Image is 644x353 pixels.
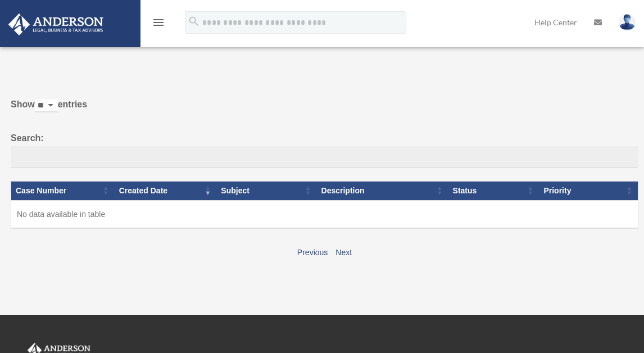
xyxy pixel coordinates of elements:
img: User Pic [619,14,636,30]
th: Created Date: activate to sort column ascending [115,181,217,200]
select: Showentries [35,99,58,112]
a: menu [152,20,165,29]
label: Show entries [11,97,638,124]
th: Priority: activate to sort column ascending [539,181,638,200]
a: Next [335,248,352,257]
i: menu [152,16,165,29]
img: Anderson Advisors Platinum Portal [5,13,107,35]
input: Search: [11,146,638,168]
th: Status: activate to sort column ascending [448,181,539,200]
th: Subject: activate to sort column ascending [216,181,316,200]
i: search [188,15,200,28]
th: Description: activate to sort column ascending [317,181,448,200]
th: Case Number: activate to sort column ascending [11,181,115,200]
label: Search: [11,130,638,168]
a: Previous [297,248,328,257]
td: No data available in table [11,200,638,228]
